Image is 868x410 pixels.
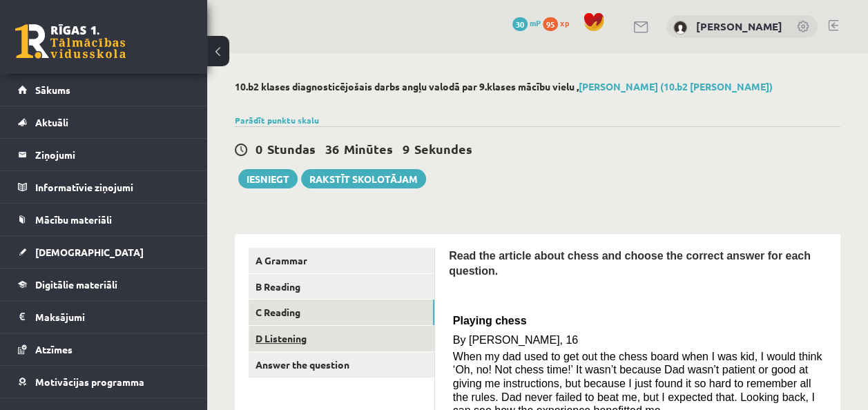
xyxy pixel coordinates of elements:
span: [DEMOGRAPHIC_DATA] [35,246,144,258]
a: Rīgas 1. Tālmācības vidusskola [15,24,126,59]
h2: 10.b2 klases diagnosticējošais darbs angļu valodā par 9.klases mācību vielu , [235,81,840,92]
span: Stundas [267,141,316,157]
a: Ziņojumi [18,139,190,170]
span: By [PERSON_NAME], 16 [453,334,578,346]
span: Sekundes [414,141,472,157]
a: Aktuāli [18,106,190,138]
a: Motivācijas programma [18,366,190,398]
a: 95 xp [543,17,576,28]
a: [DEMOGRAPHIC_DATA] [18,236,190,268]
legend: Informatīvie ziņojumi [35,171,190,203]
a: 30 mP [512,17,541,28]
legend: Maksājumi [35,301,190,333]
span: Minūtes [344,141,393,157]
span: xp [560,17,569,28]
a: Sākums [18,74,190,106]
span: Motivācijas programma [35,375,144,388]
span: 9 [403,141,409,157]
span: 95 [543,17,558,31]
span: Mācību materiāli [35,213,112,226]
a: Atzīmes [18,333,190,365]
span: 0 [255,141,262,157]
span: mP [530,17,541,28]
span: 36 [325,141,339,157]
a: Digitālie materiāli [18,269,190,300]
a: [PERSON_NAME] [696,19,782,33]
legend: Ziņojumi [35,139,190,170]
span: Sākums [35,84,70,96]
button: Iesniegt [238,169,298,188]
a: Mācību materiāli [18,204,190,235]
a: [PERSON_NAME] (10.b2 [PERSON_NAME]) [579,80,773,92]
a: B Reading [249,274,434,300]
span: Aktuāli [35,116,68,128]
span: Digitālie materiāli [35,278,117,291]
span: Playing chess [453,315,527,326]
a: Answer the question [249,352,434,378]
a: Rakstīt skolotājam [301,169,426,188]
span: Read the article about chess and choose the correct answer for each question. [449,250,811,277]
a: Maksājumi [18,301,190,333]
a: A Grammar [249,248,434,273]
a: C Reading [249,300,434,325]
img: Katrīna Šeputīte [673,21,687,35]
span: Atzīmes [35,343,73,355]
a: D Listening [249,326,434,351]
span: 30 [512,17,528,31]
a: Parādīt punktu skalu [235,115,319,126]
a: Informatīvie ziņojumi [18,171,190,203]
